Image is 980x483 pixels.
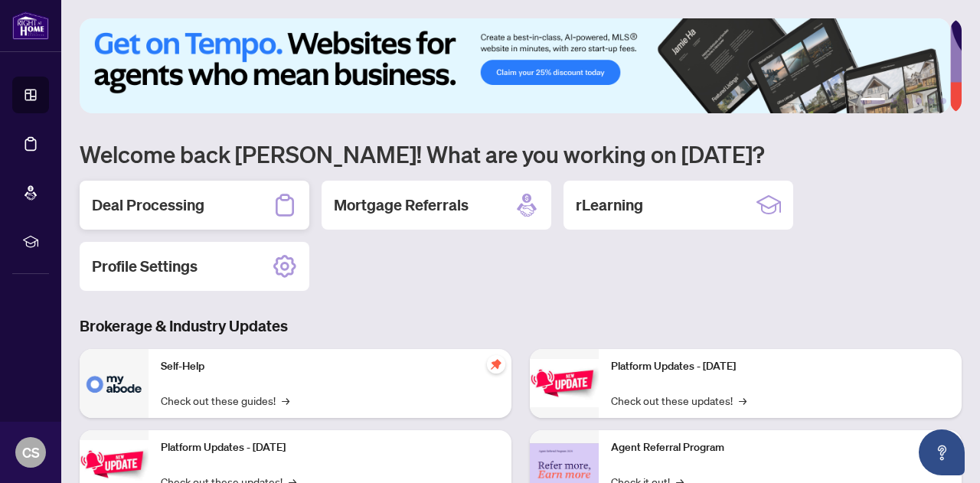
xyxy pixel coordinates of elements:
[903,98,910,104] button: 3
[487,355,505,374] span: pushpin
[611,358,949,375] p: Platform Updates - [DATE]
[80,315,962,337] h3: Brokerage & Industry Updates
[92,256,198,277] h2: Profile Settings
[861,98,885,104] button: 1
[282,392,289,409] span: →
[161,392,289,409] a: Check out these guides!→
[739,392,746,409] span: →
[530,359,599,407] img: Platform Updates - June 23, 2025
[80,18,950,113] img: Slide 0
[22,442,40,463] span: CS
[916,98,922,104] button: 4
[80,139,962,168] h1: Welcome back [PERSON_NAME]! What are you working on [DATE]?
[891,98,897,104] button: 2
[611,392,746,409] a: Check out these updates!→
[80,349,149,418] img: Self-Help
[12,11,49,40] img: logo
[919,429,965,475] button: Open asap
[334,194,469,216] h2: Mortgage Referrals
[928,98,934,104] button: 5
[92,194,204,216] h2: Deal Processing
[576,194,643,216] h2: rLearning
[940,98,946,104] button: 6
[161,439,499,456] p: Platform Updates - [DATE]
[611,439,949,456] p: Agent Referral Program
[161,358,499,375] p: Self-Help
